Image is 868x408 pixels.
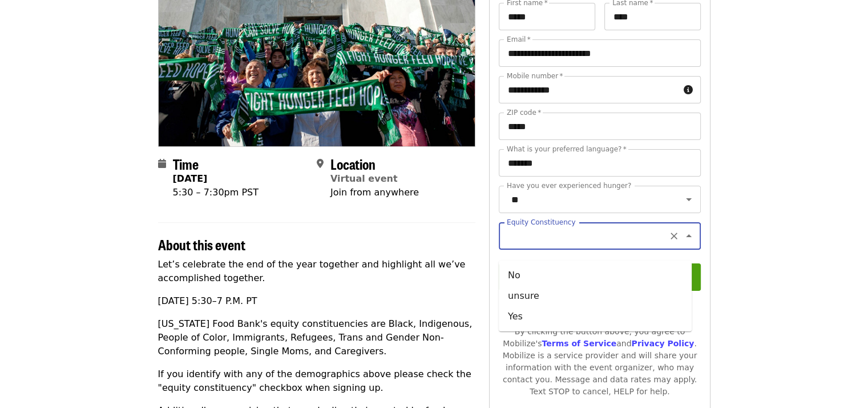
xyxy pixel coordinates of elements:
label: Equity Constituency [507,219,575,226]
input: Mobile number [499,76,679,103]
li: No [499,265,692,286]
a: Virtual event [330,173,398,184]
a: Terms of Service [542,339,616,348]
p: If you identify with any of the demographics above please check the "equity constituency" checkbo... [158,367,476,395]
label: ZIP code [507,109,541,116]
strong: [DATE] [173,173,208,184]
i: circle-info icon [684,85,693,95]
p: [DATE] 5:30–7 P.M. PT [158,294,476,308]
input: ZIP code [499,113,700,140]
i: map-marker-alt icon [317,158,324,169]
span: About this event [158,234,245,254]
li: Yes [499,306,692,327]
input: Email [499,39,700,67]
div: 5:30 – 7:30pm PST [173,186,259,199]
p: Let’s celebrate the end of the year together and highlight all we’ve accomplished together. [158,258,476,285]
label: Have you ever experienced hunger? [507,182,631,189]
button: Open [681,191,697,207]
li: unsure [499,286,692,306]
a: Privacy Policy [631,339,694,348]
label: What is your preferred language? [507,146,627,153]
label: Mobile number [507,73,563,79]
input: First name [499,3,595,30]
i: calendar icon [158,158,166,169]
input: What is your preferred language? [499,149,700,177]
button: Close [681,228,697,244]
button: Clear [666,228,682,244]
span: Join from anywhere [330,187,419,198]
input: Last name [604,3,701,30]
label: Email [507,36,531,43]
span: Time [173,154,199,174]
p: [US_STATE] Food Bank's equity constituencies are Black, Indigenous, People of Color, Immigrants, ... [158,317,476,358]
span: Location [330,154,376,174]
div: By clicking the button above, you agree to Mobilize's and . Mobilize is a service provider and wi... [499,326,700,398]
